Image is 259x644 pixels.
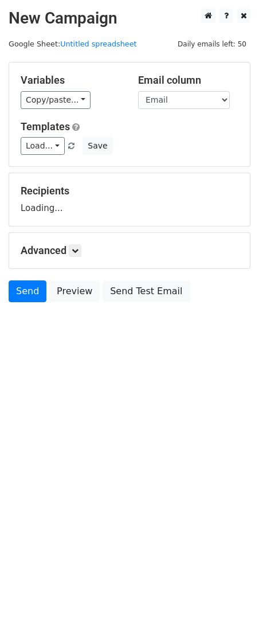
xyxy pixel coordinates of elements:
a: Send Test Email [103,280,190,302]
h5: Email column [138,74,238,87]
button: Save [83,137,112,155]
h5: Variables [21,74,121,87]
a: Send [9,280,46,302]
h2: New Campaign [9,9,250,28]
span: Daily emails left: 50 [174,38,250,50]
a: Daily emails left: 50 [174,40,250,48]
a: Preview [49,280,100,302]
a: Templates [21,120,70,132]
h5: Recipients [21,185,238,197]
small: Google Sheet: [9,40,137,48]
a: Untitled spreadsheet [60,40,136,48]
a: Load... [21,137,65,155]
div: Loading... [21,185,238,214]
h5: Advanced [21,244,238,257]
a: Copy/paste... [21,91,91,109]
